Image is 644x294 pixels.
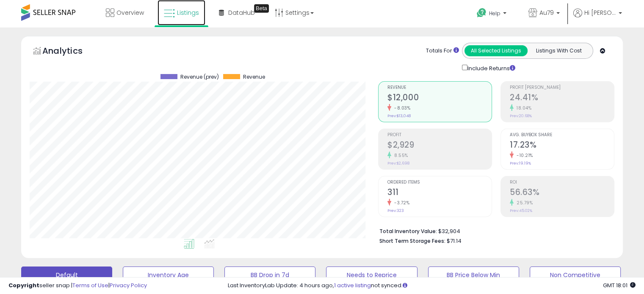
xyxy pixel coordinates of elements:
[228,282,636,290] div: Last InventoryLab Update: 4 hours ago, not synced.
[510,113,532,118] small: Prev: 20.68%
[391,152,408,159] small: 8.55%
[527,45,590,56] button: Listings With Cost
[530,267,621,283] button: Non Competitive
[428,267,519,283] button: BB Price Below Min
[539,8,554,17] span: Au79
[470,1,515,27] a: Help
[387,140,492,151] h2: $2,929
[228,8,255,17] span: DataHub
[426,47,459,55] div: Totals For
[387,161,409,166] small: Prev: $2,698
[489,10,500,17] span: Help
[379,225,608,236] li: $32,904
[123,267,214,283] button: Inventory Age
[72,281,108,289] a: Terms of Use
[510,140,614,151] h2: 17.23%
[8,282,147,290] div: seller snap | |
[42,45,99,59] h5: Analytics
[379,228,437,235] b: Total Inventory Value:
[447,237,462,245] span: $71.14
[334,281,371,289] a: 1 active listing
[510,180,614,185] span: ROI
[514,105,531,111] small: 18.04%
[180,74,219,80] span: Revenue (prev)
[387,208,404,213] small: Prev: 323
[243,74,265,80] span: Revenue
[177,8,199,17] span: Listings
[391,105,410,111] small: -8.03%
[476,8,487,18] i: Get Help
[387,113,411,118] small: Prev: $13,048
[510,161,531,166] small: Prev: 19.19%
[387,180,492,185] span: Ordered Items
[510,187,614,199] h2: 56.63%
[510,93,614,104] h2: 24.41%
[510,85,614,90] span: Profit [PERSON_NAME]
[387,187,492,199] h2: 311
[603,281,636,289] span: 2025-10-14 18:01 GMT
[456,63,525,73] div: Include Returns
[8,281,39,289] strong: Copyright
[224,267,315,283] button: BB Drop in 7d
[387,133,492,137] span: Profit
[464,45,528,56] button: All Selected Listings
[379,237,445,245] b: Short Term Storage Fees:
[387,85,492,90] span: Revenue
[21,267,112,283] button: Default
[514,200,533,206] small: 25.79%
[391,200,409,206] small: -3.72%
[514,152,533,159] small: -10.21%
[584,8,616,17] span: Hi [PERSON_NAME]
[387,93,492,104] h2: $12,000
[573,8,622,27] a: Hi [PERSON_NAME]
[116,8,144,17] span: Overview
[110,281,147,289] a: Privacy Policy
[510,133,614,137] span: Avg. Buybox Share
[326,267,417,283] button: Needs to Reprice
[254,4,269,13] div: Tooltip anchor
[510,208,532,213] small: Prev: 45.02%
